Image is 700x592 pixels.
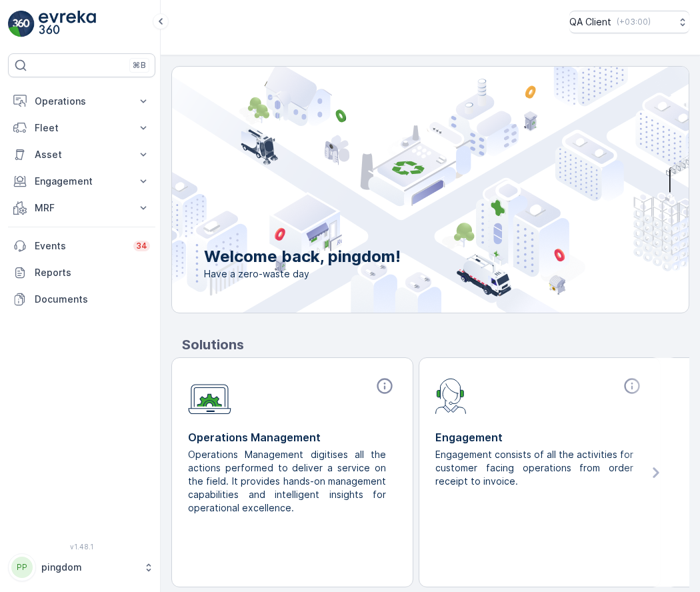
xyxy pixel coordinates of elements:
[8,543,155,551] span: v 1.48.1
[188,429,397,445] p: Operations Management
[8,115,155,141] button: Fleet
[11,557,33,578] div: PP
[8,88,155,115] button: Operations
[8,11,35,37] img: logo
[133,60,146,71] p: ⌘B
[35,293,150,306] p: Documents
[41,561,137,574] p: pingdom
[204,267,401,281] span: Have a zero-waste day
[188,448,386,515] p: Operations Management digitises all the actions performed to deliver a service on the field. It p...
[8,286,155,313] a: Documents
[8,168,155,195] button: Engagement
[569,11,689,33] button: QA Client(+03:00)
[112,67,689,313] img: city illustration
[35,95,129,108] p: Operations
[35,175,129,188] p: Engagement
[8,195,155,221] button: MRF
[39,11,96,37] img: logo_light-DOdMpM7g.png
[136,241,147,251] p: 34
[8,259,155,286] a: Reports
[35,148,129,161] p: Asset
[182,335,689,355] p: Solutions
[435,377,467,414] img: module-icon
[8,141,155,168] button: Asset
[35,266,150,279] p: Reports
[617,17,651,27] p: ( +03:00 )
[35,121,129,135] p: Fleet
[435,429,644,445] p: Engagement
[35,239,125,253] p: Events
[8,553,155,581] button: PPpingdom
[569,15,611,29] p: QA Client
[204,246,401,267] p: Welcome back, pingdom!
[435,448,633,488] p: Engagement consists of all the activities for customer facing operations from order receipt to in...
[188,377,231,415] img: module-icon
[35,201,129,215] p: MRF
[8,233,155,259] a: Events34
